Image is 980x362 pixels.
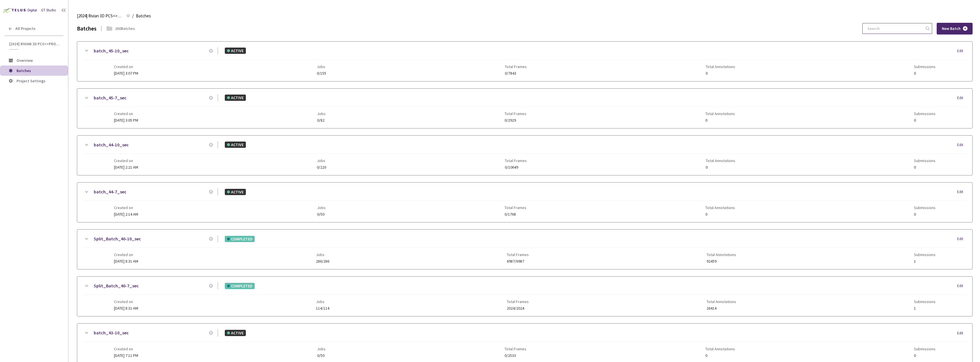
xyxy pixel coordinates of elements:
[864,23,925,34] input: Search
[114,306,138,311] span: [DATE] 8:31 AM
[957,189,967,195] div: Edit
[77,24,97,33] div: Batches
[505,347,526,351] span: Total Frames
[225,330,246,336] div: ACTIVE
[957,95,967,101] div: Edit
[507,259,529,263] span: 6987/6987
[17,58,33,63] span: Overview
[705,111,735,116] span: Total Annotations
[225,189,246,195] div: ACTIVE
[706,71,735,75] span: 0
[115,25,135,32] div: 260 Batches
[94,94,126,101] a: batch_45-7_sec
[914,111,936,116] span: Submissions
[707,259,736,263] span: 92459
[707,252,736,257] span: Total Annotations
[225,142,246,148] div: ACTIVE
[317,347,326,351] span: Jobs
[114,71,138,76] span: [DATE] 3:07 PM
[114,259,138,264] span: [DATE] 8:31 AM
[114,165,138,170] span: [DATE] 2:21 AM
[41,7,56,13] div: GT Studio
[317,158,326,163] span: Jobs
[317,205,326,210] span: Jobs
[914,212,936,216] span: 0
[957,330,967,336] div: Edit
[316,252,329,257] span: Jobs
[914,158,936,163] span: Submissions
[77,42,972,81] div: batch_45-10_secACTIVEEditCreated on[DATE] 3:07 PMJobs0/155Total Frames0/7843Total Annotations0Sub...
[914,252,936,257] span: Submissions
[914,259,936,263] span: 1
[505,64,527,69] span: Total Frames
[132,13,134,19] li: /
[317,212,326,216] span: 0/50
[317,71,326,75] span: 0/155
[705,347,735,351] span: Total Annotations
[317,353,326,358] span: 0/50
[914,347,936,351] span: Submissions
[505,353,526,358] span: 0/2533
[914,299,936,304] span: Submissions
[317,111,326,116] span: Jobs
[114,158,138,163] span: Created on
[94,235,141,242] a: Split_Batch_40-10_sec
[94,141,129,148] a: batch_44-10_sec
[914,205,936,210] span: Submissions
[914,353,936,358] span: 0
[914,71,936,75] span: 0
[17,78,46,83] span: Project Settings
[77,136,972,175] div: batch_44-10_secACTIVEEditCreated on[DATE] 2:21 AMJobs0/220Total Frames0/10649Total Annotations0Su...
[957,236,967,242] div: Edit
[705,118,735,122] span: 0
[914,306,936,310] span: 1
[316,306,329,310] span: 114/114
[505,165,527,169] span: 0/10649
[505,71,527,75] span: 0/7843
[707,306,736,310] span: 26414
[225,236,255,242] div: COMPLETED
[706,158,735,163] span: Total Annotations
[706,64,735,69] span: Total Annotations
[114,353,138,358] span: [DATE] 7:11 PM
[505,212,526,216] span: 0/1768
[114,111,138,116] span: Created on
[77,183,972,222] div: batch_44-7_secACTIVEEditCreated on[DATE] 2:14 AMJobs0/50Total Frames0/1768Total Annotations0Submi...
[114,347,138,351] span: Created on
[94,188,126,195] a: batch_44-7_sec
[942,26,961,31] span: New Batch
[707,299,736,304] span: Total Annotations
[94,282,139,289] a: Split_Batch_40-7_sec
[914,118,936,122] span: 0
[957,48,967,54] div: Edit
[705,212,735,216] span: 0
[957,283,967,289] div: Edit
[316,299,329,304] span: Jobs
[77,230,972,269] div: Split_Batch_40-10_secCOMPLETEDEditCreated on[DATE] 8:31 AMJobs286/286Total Frames6987/6987Total A...
[507,299,529,304] span: Total Frames
[914,64,936,69] span: Submissions
[507,306,529,310] span: 2024/2024
[505,158,527,163] span: Total Frames
[114,205,138,210] span: Created on
[114,212,138,217] span: [DATE] 2:14 AM
[94,47,129,54] a: batch_45-10_sec
[77,89,972,128] div: batch_45-7_secACTIVEEditCreated on[DATE] 3:05 PMJobs0/82Total Frames0/2929Total Annotations0Submi...
[705,353,735,358] span: 0
[705,205,735,210] span: Total Annotations
[77,13,123,19] span: [2024] Rivian 3D PCS<>Production
[317,64,326,69] span: Jobs
[114,64,138,69] span: Created on
[114,299,138,304] span: Created on
[114,252,138,257] span: Created on
[317,165,326,169] span: 0/220
[225,48,246,54] div: ACTIVE
[17,68,31,73] span: Batches
[225,283,255,289] div: COMPLETED
[94,329,129,336] a: batch_43-10_sec
[507,252,529,257] span: Total Frames
[225,95,246,101] div: ACTIVE
[914,165,936,169] span: 0
[317,118,326,122] span: 0/82
[706,165,735,169] span: 0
